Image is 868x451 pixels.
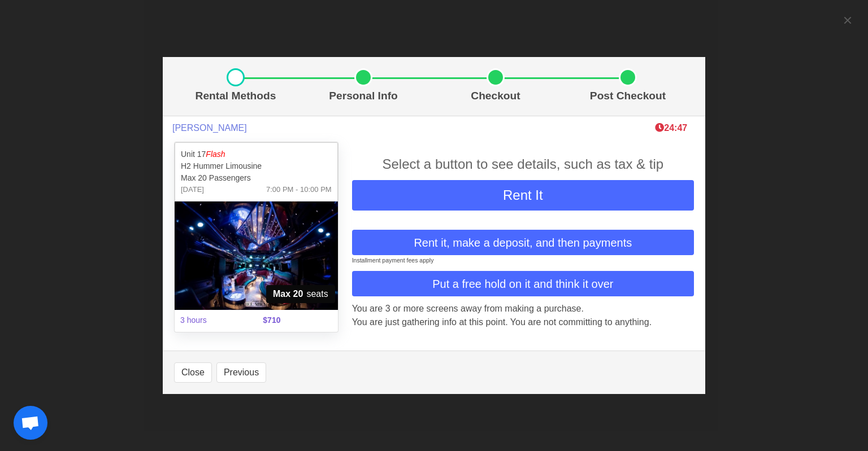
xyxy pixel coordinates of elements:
em: Flash [206,150,225,159]
span: Rent It [503,187,543,203]
p: Unit 17 [181,148,332,160]
img: 17%2002.jpg [175,202,338,310]
p: You are 3 or more screens away from making a purchase. [352,302,694,316]
button: Rent it, make a deposit, and then payments [352,230,694,255]
p: Checkout [434,88,557,104]
strong: Max 20 [273,287,303,301]
span: 3 hours [173,308,256,333]
button: Put a free hold on it and think it over [352,271,694,296]
span: seats [266,285,335,303]
p: You are just gathering info at this point. You are not committing to anything. [352,316,694,329]
button: Previous [216,362,266,383]
small: Installment payment fees apply [352,257,434,264]
button: Close [174,362,212,383]
span: [DATE] [181,184,204,195]
p: Post Checkout [566,88,689,104]
span: 7:00 PM - 10:00 PM [266,184,332,195]
span: [PERSON_NAME] [172,122,247,133]
span: The clock is ticking ⁠— this timer shows how long we'll hold this limo during checkout. If time r... [655,123,687,133]
span: Rent it, make a deposit, and then payments [414,234,632,251]
p: H2 Hummer Limousine [181,160,332,172]
p: Personal Info [302,88,425,104]
b: 24:47 [655,123,687,133]
a: Open chat [14,406,47,440]
div: Select a button to see details, such as tax & tip [352,154,694,174]
p: Rental Methods [179,88,293,104]
p: Max 20 Passengers [181,172,332,184]
button: Rent It [352,180,694,211]
span: Put a free hold on it and think it over [432,275,613,292]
